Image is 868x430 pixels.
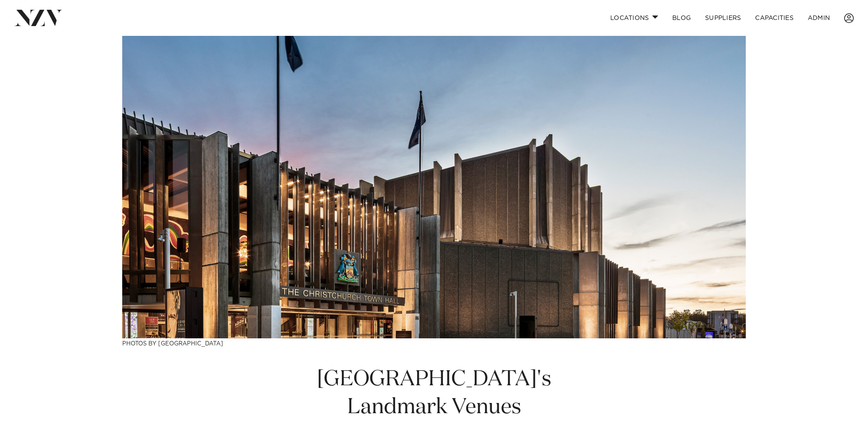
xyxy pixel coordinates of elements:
a: Capacities [748,8,801,27]
h1: [GEOGRAPHIC_DATA]'s Landmark Venues [283,366,585,422]
img: Christchurch's Landmark Venues [122,36,746,338]
a: ADMIN [801,8,837,27]
h3: Photos by [GEOGRAPHIC_DATA] [122,338,746,348]
a: SUPPLIERS [698,8,748,27]
img: nzv-logo.png [14,10,62,26]
a: BLOG [665,8,698,27]
a: Locations [603,8,665,27]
